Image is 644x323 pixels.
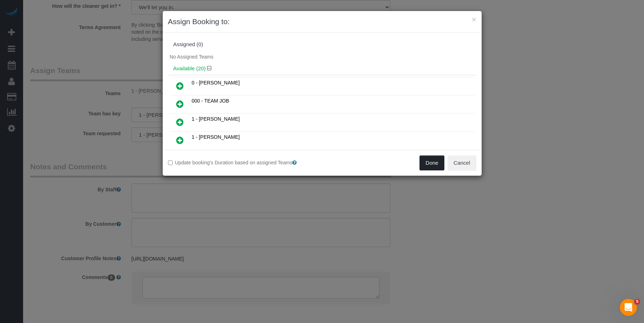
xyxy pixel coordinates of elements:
iframe: Intercom live chat [620,299,637,316]
label: Update booking's Duration based on assigned Teams [168,159,317,166]
span: No Assigned Teams [170,54,213,60]
span: 000 - TEAM JOB [192,98,229,104]
h4: Available (20) [173,66,471,72]
span: 5 [634,299,640,305]
span: 0 - [PERSON_NAME] [192,80,240,86]
span: 1 - [PERSON_NAME] [192,116,240,122]
div: Assigned (0) [173,42,471,48]
button: × [472,16,476,23]
button: Done [420,155,444,170]
h3: Assign Booking to: [168,16,476,27]
input: Update booking's Duration based on assigned Teams [168,160,173,165]
span: 1 - [PERSON_NAME] [192,134,240,140]
button: Cancel [448,155,476,170]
